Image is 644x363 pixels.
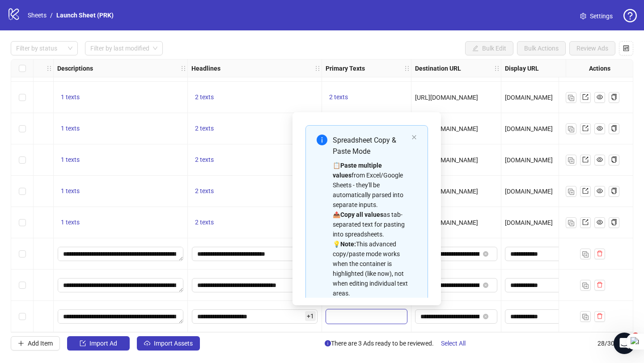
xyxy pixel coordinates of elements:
span: [URL][DOMAIN_NAME] [415,219,478,226]
div: Edit values [57,278,184,293]
span: 1 texts [61,219,80,226]
span: eye [597,219,603,225]
button: close [411,135,417,140]
span: question-circle [623,9,637,22]
strong: Primary Texts [326,63,365,73]
div: Resize Descriptions column [185,59,187,77]
span: Import Ad [89,340,117,347]
button: 2 texts [191,217,217,228]
strong: Actions [589,63,610,73]
button: 2 texts [191,92,217,103]
span: Import Assets [154,340,193,347]
span: [DOMAIN_NAME] [505,94,553,101]
span: [DOMAIN_NAME] [505,188,553,195]
span: 1 texts [61,156,80,163]
span: eye [597,156,603,163]
span: holder [46,65,52,72]
div: Spreadsheet Copy & Paste Mode [333,135,408,157]
button: Select All [434,336,473,350]
button: Duplicate [580,311,591,322]
span: holder [410,65,416,72]
button: Bulk Actions [517,41,566,55]
img: Duplicate [582,314,589,320]
button: Duplicate [566,92,576,103]
span: delete [597,313,603,319]
span: [URL][DOMAIN_NAME] [415,94,478,101]
span: 2 texts [329,93,348,101]
a: Launch Sheet (PRK) [55,10,115,20]
div: Edit values [57,246,184,262]
span: [URL][DOMAIN_NAME] [415,125,478,132]
iframe: Intercom live chat [614,333,635,354]
div: 📋 from Excel/Google Sheets - they'll be automatically parsed into separate inputs. 📤 as tab-separ... [333,160,408,298]
div: Edit values [57,309,184,324]
strong: Descriptions [57,63,93,73]
span: plus [18,340,24,346]
span: holder [180,65,186,72]
button: Duplicate [580,249,591,259]
button: 2 texts [191,123,217,134]
span: eye [597,94,603,100]
span: cloud-upload [144,340,150,346]
strong: Paste multiple values [333,162,382,179]
div: Select row 23 [11,144,34,176]
span: close [411,135,417,140]
button: Duplicate [566,217,576,228]
span: [DOMAIN_NAME] [505,156,553,164]
button: Duplicate [566,155,576,165]
span: Add Item [28,340,53,347]
span: 1 texts [61,93,80,101]
img: Duplicate [568,126,574,132]
span: 2 texts [195,219,214,226]
img: Duplicate [582,283,589,289]
strong: Headlines [191,63,220,73]
span: There are 3 Ads ready to be reviewed. [325,336,473,350]
span: export [582,94,589,100]
div: Edit values [191,246,318,262]
div: Select row 26 [11,238,34,270]
span: export [582,188,589,194]
span: holder [404,65,410,72]
span: Settings [590,11,613,21]
button: 1 texts [57,92,83,103]
button: Configure table settings [619,41,633,55]
button: 2 texts [191,155,217,165]
button: close-circle [483,251,488,257]
span: eye [597,188,603,194]
div: Select row 22 [11,113,34,144]
span: [DOMAIN_NAME] [505,219,553,226]
div: Edit values [326,309,407,324]
span: info-circle [325,340,331,346]
div: Select row 25 [11,207,34,238]
span: copy [611,94,617,100]
span: 28 / 300 items [597,338,633,348]
span: 2 texts [195,156,214,163]
div: Select all rows [11,59,34,77]
span: setting [580,13,586,19]
button: Import Assets [137,336,200,350]
button: close-circle [483,314,488,319]
div: Select row 27 [11,270,34,301]
span: 2 texts [195,93,214,101]
span: holder [186,65,193,72]
span: holder [52,65,59,72]
strong: Destination URL [415,63,461,73]
span: 4 [632,333,639,340]
strong: Note: [340,241,356,248]
strong: Display URL [505,63,539,73]
span: copy [611,188,617,194]
span: holder [494,65,500,72]
span: delete [597,282,603,288]
div: Resize Headlines column [319,59,322,77]
a: Settings [573,9,620,23]
button: 1 texts [57,186,83,197]
div: Edit values [191,309,318,324]
span: 1 texts [61,125,80,132]
span: Select All [441,340,466,347]
span: export [582,219,589,225]
button: Import Ad [67,336,130,350]
span: holder [321,65,327,72]
div: Select row 24 [11,176,34,207]
button: 1 texts [57,155,83,165]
